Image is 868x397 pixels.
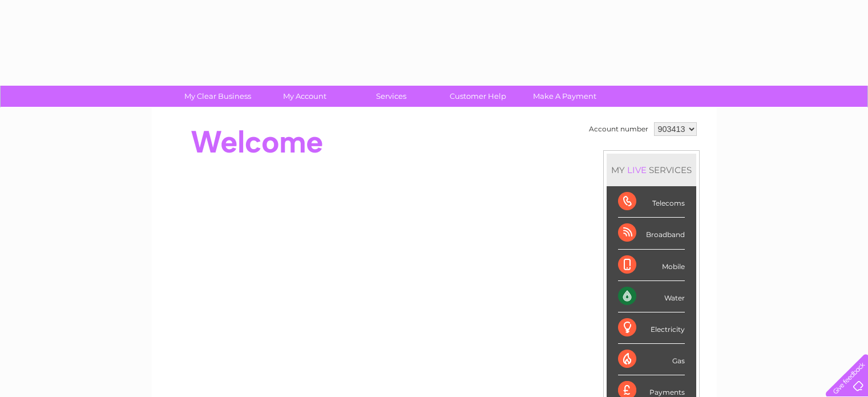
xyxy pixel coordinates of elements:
[618,312,685,344] div: Electricity
[618,344,685,375] div: Gas
[618,250,685,281] div: Mobile
[607,154,696,186] div: MY SERVICES
[344,86,438,107] a: Services
[586,119,651,139] td: Account number
[171,86,265,107] a: My Clear Business
[431,86,525,107] a: Customer Help
[518,86,612,107] a: Make A Payment
[257,86,352,107] a: My Account
[618,218,685,249] div: Broadband
[618,186,685,218] div: Telecoms
[625,165,649,175] div: LIVE
[618,281,685,312] div: Water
